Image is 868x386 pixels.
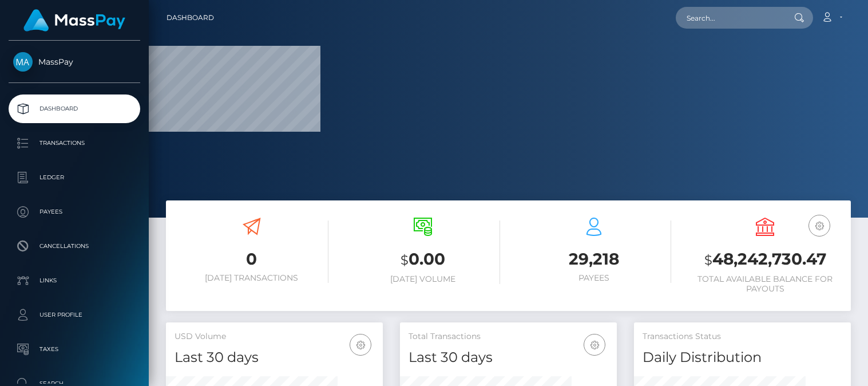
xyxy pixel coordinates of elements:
[517,273,671,283] h6: Payees
[688,248,842,271] h3: 48,242,730.47
[704,252,712,268] small: $
[13,169,136,186] p: Ledger
[643,331,842,342] h5: Transactions Status
[643,348,842,368] h4: Daily Distribution
[175,273,328,283] h6: [DATE] Transactions
[688,274,842,294] h6: Total Available Balance for Payouts
[409,348,608,368] h4: Last 30 days
[9,163,140,192] a: Ledger
[13,238,136,255] p: Cancellations
[13,135,136,152] p: Transactions
[13,100,136,117] p: Dashboard
[9,335,140,364] a: Taxes
[346,274,500,284] h6: [DATE] Volume
[9,301,140,329] a: User Profile
[517,248,671,270] h3: 29,218
[175,331,374,342] h5: USD Volume
[9,266,140,295] a: Links
[409,331,608,342] h5: Total Transactions
[401,252,409,268] small: $
[23,9,125,31] img: MassPay Logo
[346,248,500,271] h3: 0.00
[175,248,328,270] h3: 0
[9,232,140,261] a: Cancellations
[13,306,136,324] p: User Profile
[13,272,136,289] p: Links
[167,6,214,30] a: Dashboard
[9,94,140,123] a: Dashboard
[13,341,136,358] p: Taxes
[9,129,140,157] a: Transactions
[175,348,374,368] h4: Last 30 days
[676,7,783,29] input: Search...
[9,57,140,67] span: MassPay
[13,52,33,72] img: MassPay
[13,203,136,220] p: Payees
[9,198,140,226] a: Payees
